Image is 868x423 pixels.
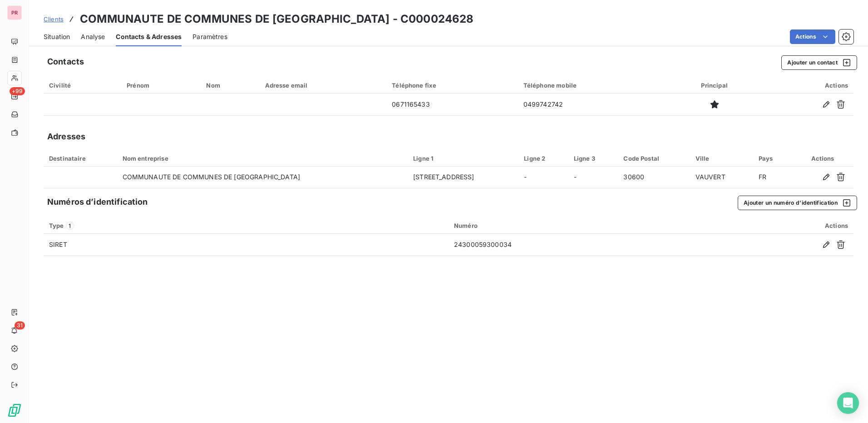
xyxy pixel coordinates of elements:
[44,32,70,41] span: Situation
[753,167,792,188] td: FR
[192,32,227,41] span: Paramètres
[47,196,148,208] h5: Numéros d’identification
[265,82,381,89] div: Adresse email
[49,82,116,89] div: Civilité
[790,30,835,44] button: Actions
[80,11,473,27] h3: COMMUNAUTE DE COMMUNES DE [GEOGRAPHIC_DATA] - C000024628
[408,167,518,188] td: [STREET_ADDRESS]
[66,221,74,230] span: 1
[15,321,25,330] span: 31
[206,82,254,89] div: Nom
[524,155,563,162] div: Ligne 2
[695,155,748,162] div: Ville
[81,32,105,41] span: Analyse
[518,167,568,188] td: -
[623,155,684,162] div: Code Postal
[523,82,665,89] div: Téléphone mobile
[574,155,613,162] div: Ligne 3
[759,155,787,162] div: Pays
[676,82,753,89] div: Principal
[7,5,22,20] div: PR
[127,82,195,89] div: Prénom
[781,55,857,70] button: Ajouter un contact
[49,155,112,162] div: Destinataire
[47,55,84,68] h5: Contacts
[44,15,64,23] span: Clients
[837,392,859,414] div: Open Intercom Messenger
[413,155,513,162] div: Ligne 1
[710,222,848,229] div: Actions
[44,234,449,256] td: SIRET
[123,155,403,162] div: Nom entreprise
[454,222,699,229] div: Numéro
[117,167,408,188] td: COMMUNAUTE DE COMMUNES DE [GEOGRAPHIC_DATA]
[49,221,443,230] div: Type
[518,93,670,115] td: 0499742742
[116,32,182,41] span: Contacts & Adresses
[797,155,848,162] div: Actions
[690,167,753,188] td: VAUVERT
[568,167,618,188] td: -
[7,403,22,418] img: Logo LeanPay
[386,93,518,115] td: 0671165433
[392,82,513,89] div: Téléphone fixe
[10,87,25,95] span: +99
[44,15,64,24] a: Clients
[618,167,690,188] td: 30600
[449,234,705,256] td: 24300059300034
[47,130,85,143] h5: Adresses
[764,82,848,89] div: Actions
[738,196,857,210] button: Ajouter un numéro d’identification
